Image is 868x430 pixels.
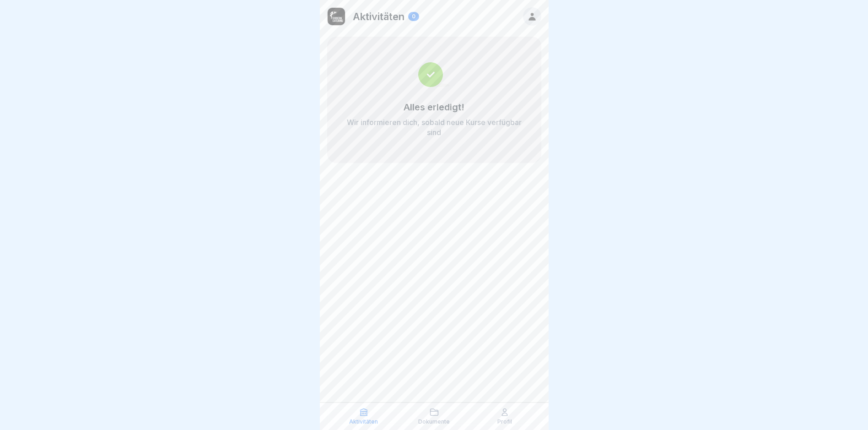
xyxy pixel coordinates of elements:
p: Aktivitäten [353,11,404,22]
p: Aktivitäten [349,419,378,425]
p: Profil [497,419,512,425]
p: Wir informieren dich, sobald neue Kurse verfügbar sind [345,117,523,137]
div: 0 [408,12,419,21]
p: Alles erledigt! [404,102,464,113]
img: ewxb9rjzulw9ace2na8lwzf2.png [328,8,345,25]
img: completed.svg [418,62,450,87]
p: Dokumente [418,419,450,425]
